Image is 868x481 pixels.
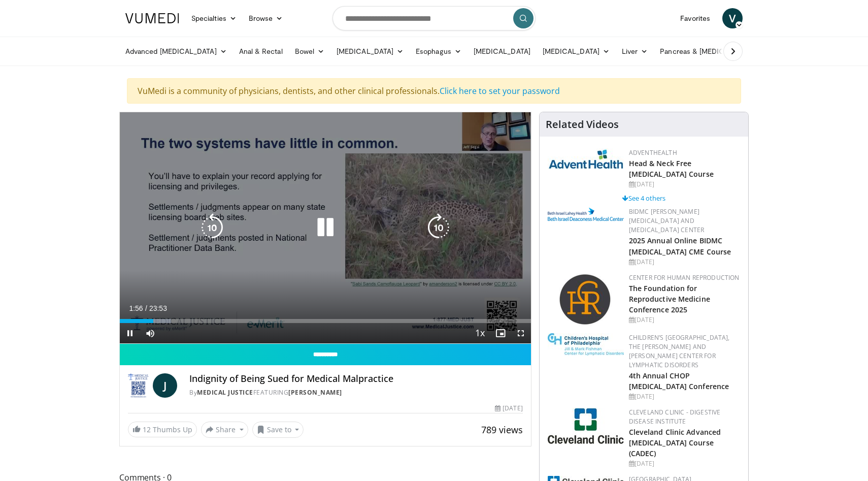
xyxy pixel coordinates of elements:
[233,41,289,61] a: Anal & Rectal
[120,112,531,344] video-js: Video Player
[120,323,140,343] button: Pause
[629,427,721,458] a: Cleveland Clinic Advanced [MEDICAL_DATA] Course (CADEC)
[189,388,523,397] div: By FEATURING
[140,323,160,343] button: Mute
[468,41,537,61] a: [MEDICAL_DATA]
[548,408,624,444] img: 26c3db21-1732-4825-9e63-fd6a0021a399.jpg.150x105_q85_autocrop_double_scale_upscale_version-0.2.jpg
[654,41,773,61] a: Pancreas & [MEDICAL_DATA]
[145,304,147,312] span: /
[616,41,654,61] a: Liver
[622,194,665,203] a: See 4 others
[490,323,511,343] button: Enable picture-in-picture mode
[440,85,560,97] a: Click here to set your password
[548,208,624,221] img: c96b19ec-a48b-46a9-9095-935f19585444.png.150x105_q85_autocrop_double_scale_upscale_version-0.2.png
[629,392,740,401] div: [DATE]
[470,323,490,343] button: Playback Rate
[559,273,612,327] img: c058e059-5986-4522-8e32-16b7599f4943.png.150x105_q85_autocrop_double_scale_upscale_version-0.2.png
[129,304,143,312] span: 1:56
[629,371,729,391] a: 4th Annual CHOP [MEDICAL_DATA] Conference
[629,158,714,179] a: Head & Neck Free [MEDICAL_DATA] Course
[289,41,330,61] a: Bowel
[143,425,151,434] span: 12
[629,459,740,468] div: [DATE]
[119,41,233,61] a: Advanced [MEDICAL_DATA]
[128,422,197,437] a: 12 Thumbs Up
[629,148,677,157] a: AdventHealth
[629,283,710,314] a: The Foundation for Reproductive Medicine Conference 2025
[330,41,410,61] a: [MEDICAL_DATA]
[149,304,167,312] span: 23:53
[629,273,740,282] a: Center for Human Reproduction
[153,373,177,398] a: J
[189,373,523,384] h4: Indignity of Being Sued for Medical Malpractice
[722,8,743,28] a: V
[481,424,523,436] span: 789 views
[197,388,253,397] a: Medical Justice
[128,373,149,398] img: Medical Justice
[674,8,716,28] a: Favorites
[201,422,248,438] button: Share
[511,323,531,343] button: Fullscreen
[629,408,721,426] a: Cleveland Clinic - Digestive Disease Institute
[120,319,531,323] div: Progress Bar
[127,78,741,104] div: VuMedi is a community of physicians, dentists, and other clinical professionals.
[548,148,624,169] img: 5c3c682d-da39-4b33-93a5-b3fb6ba9580b.jpg.150x105_q85_autocrop_double_scale_upscale_version-0.2.jpg
[410,41,468,61] a: Esophagus
[288,388,342,397] a: [PERSON_NAME]
[629,207,705,234] a: BIDMC [PERSON_NAME][MEDICAL_DATA] and [MEDICAL_DATA] Center
[629,236,731,256] a: 2025 Annual Online BIDMC [MEDICAL_DATA] CME Course
[252,422,304,438] button: Save to
[546,118,619,131] h4: Related Videos
[629,315,740,325] div: [DATE]
[185,8,243,28] a: Specialties
[548,333,624,356] img: ffa5faa8-5a43-44fb-9bed-3795f4b5ac57.jpg.150x105_q85_autocrop_double_scale_upscale_version-0.2.jpg
[243,8,289,28] a: Browse
[495,404,522,413] div: [DATE]
[537,41,616,61] a: [MEDICAL_DATA]
[125,13,179,23] img: VuMedi Logo
[629,258,740,267] div: [DATE]
[629,333,730,369] a: Children’s [GEOGRAPHIC_DATA], The [PERSON_NAME] and [PERSON_NAME] Center for Lymphatic Disorders
[629,180,740,189] div: [DATE]
[332,6,536,30] input: Search topics, interventions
